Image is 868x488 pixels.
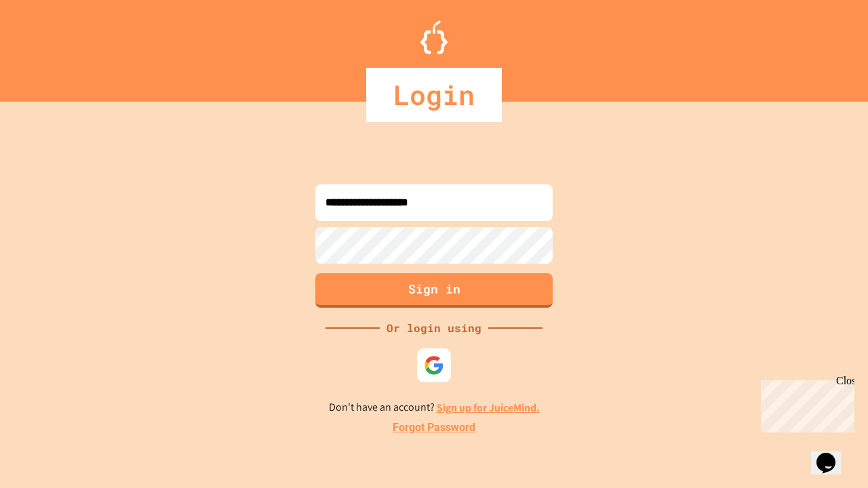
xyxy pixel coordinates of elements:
a: Forgot Password [393,420,475,436]
button: Sign in [315,273,553,308]
div: Login [366,68,502,122]
a: Sign up for JuiceMind. [437,401,540,415]
img: google-icon.svg [424,355,444,375]
p: Don't have an account? [329,399,540,416]
div: Chat with us now!Close [5,5,94,86]
iframe: chat widget [811,434,854,474]
div: Or login using [380,320,488,336]
iframe: chat widget [755,375,854,432]
img: Logo.svg [420,20,448,54]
